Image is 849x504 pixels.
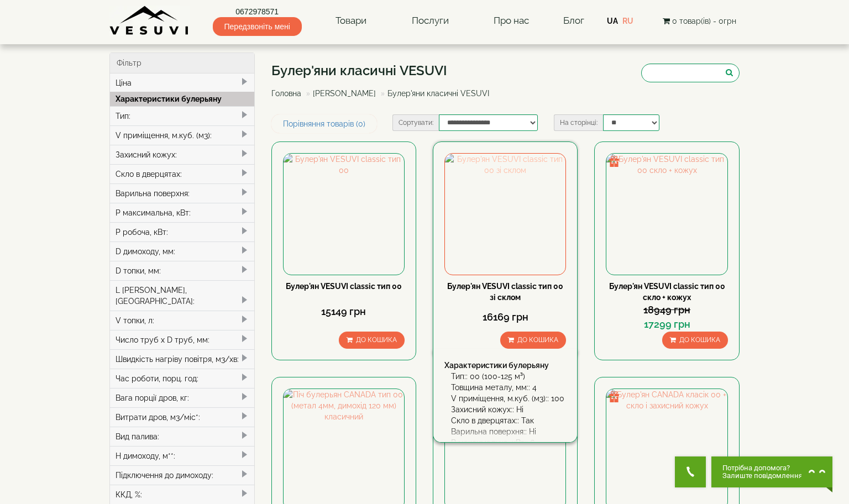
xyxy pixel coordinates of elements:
a: RU [622,17,633,25]
div: Характеристики булерьяну [444,360,566,371]
div: D димоходу, мм: [110,242,254,261]
button: До кошика [339,332,405,349]
span: Залиште повідомлення [722,472,803,480]
span: Потрібна допомога? [722,464,803,472]
div: 16169 грн [444,310,566,324]
a: Порівняння товарів (0) [271,114,377,133]
img: Завод VESUVI [109,6,190,36]
div: Фільтр [110,53,254,73]
div: Захисний кожух: [110,145,254,164]
div: P максимальна, кВт: [110,203,254,222]
li: Булер'яни класичні VESUVI [378,88,489,99]
div: L [PERSON_NAME], [GEOGRAPHIC_DATA]: [110,280,254,311]
div: Витрати дров, м3/міс*: [110,407,254,427]
div: Ціна [110,73,254,92]
div: Скло в дверцятах:: Так [451,415,566,426]
button: До кошика [662,332,728,349]
button: До кошика [500,332,566,349]
img: Булер'ян VESUVI classic тип 00 зі склом [445,154,565,274]
div: Швидкість нагріву повітря, м3/хв: [110,349,254,369]
div: Захисний кожух:: Ні [451,404,566,415]
div: 18949 грн [606,303,727,317]
div: V топки, л: [110,311,254,330]
div: Підключення до димоходу: [110,465,254,485]
div: V приміщення, м.куб. (м3): [110,125,254,145]
a: [PERSON_NAME] [313,89,376,98]
button: Get Call button [675,456,706,487]
div: Характеристики булерьяну [110,92,254,106]
div: V приміщення, м.куб. (м3):: 100 [451,393,566,404]
a: UA [607,17,618,25]
div: Товщина металу, мм:: 4 [451,382,566,393]
a: Булер'ян VESUVI classic тип 00 скло + кожух [609,282,725,302]
button: Chat button [711,456,832,487]
div: Число труб x D труб, мм: [110,330,254,349]
a: Послуги [401,8,460,34]
label: На сторінці: [554,114,603,131]
img: gift [609,391,620,402]
a: Товари [324,8,378,34]
a: Булер'ян VESUVI classic тип 00 [286,282,402,291]
div: D топки, мм: [110,261,254,280]
a: Про нас [483,8,540,34]
img: Булер'ян VESUVI classic тип 00 [284,154,404,274]
div: Тип:: 00 (100-125 м³) [451,371,566,382]
span: До кошика [356,336,397,344]
div: Тип: [110,106,254,125]
a: 0672978571 [213,6,302,17]
div: Скло в дверцятах: [110,164,254,183]
button: 0 товар(ів) - 0грн [659,15,740,27]
a: Головна [271,89,301,98]
span: Передзвоніть мені [213,17,302,36]
h1: Булер'яни класичні VESUVI [271,64,497,78]
img: Булер'ян VESUVI classic тип 00 скло + кожух [606,154,727,274]
div: Вага порції дров, кг: [110,388,254,407]
div: Варильна поверхня: [110,183,254,203]
div: Вид палива: [110,427,254,446]
div: ККД, %: [110,485,254,504]
a: Блог [563,15,584,26]
div: 15149 грн [283,305,405,319]
div: P робоча, кВт: [110,222,254,242]
a: Булер'ян VESUVI classic тип 00 зі склом [447,282,563,302]
div: Час роботи, порц. год: [110,369,254,388]
div: 17299 грн [606,317,727,332]
span: 0 товар(ів) - 0грн [672,17,736,25]
div: H димоходу, м**: [110,446,254,465]
label: Сортувати: [392,114,439,131]
img: gift [609,156,620,167]
span: До кошика [679,336,720,344]
span: До кошика [517,336,558,344]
